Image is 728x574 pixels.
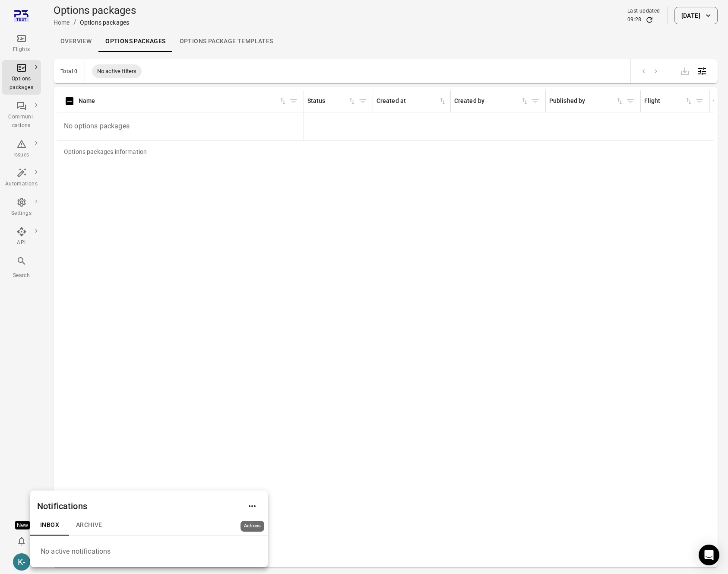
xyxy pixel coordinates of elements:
button: Actions [244,497,261,515]
div: Actions [241,521,264,532]
div: Open Intercom Messenger [699,545,719,565]
button: Inbox [30,515,69,536]
p: No active notifications [41,546,257,557]
h1: Notifications [37,499,87,513]
button: Archive [69,515,109,536]
div: Notifcations by status [30,515,268,536]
